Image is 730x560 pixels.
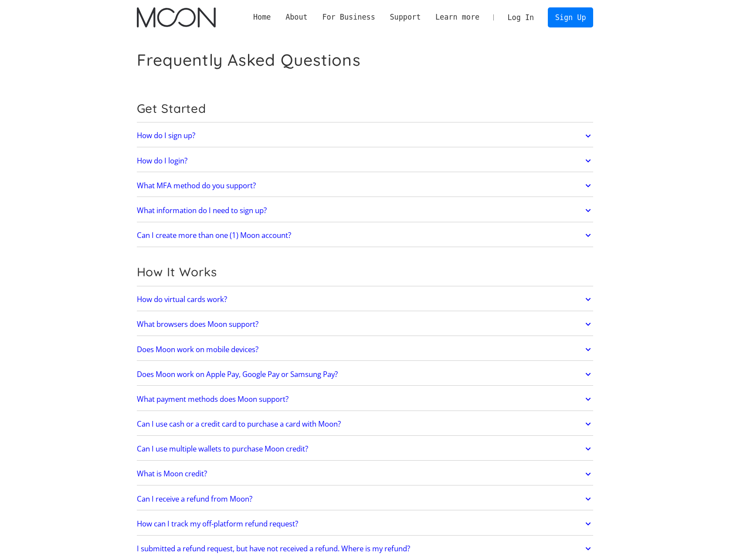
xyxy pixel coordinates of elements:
[137,320,258,329] h2: What browsers does Moon support?
[246,12,278,23] a: Home
[137,181,256,190] h2: What MFA method do you support?
[137,345,258,354] h2: Does Moon work on mobile devices?
[137,231,291,240] h2: Can I create more than one (1) Moon account?
[137,390,594,408] a: What payment methods does Moon support?
[137,340,594,359] a: Does Moon work on mobile devices?
[137,515,594,533] a: How can I track my off-platform refund request?
[137,50,361,70] h1: Frequently Asked Questions
[137,370,338,379] h2: Does Moon work on Apple Pay, Google Pay or Samsung Pay?
[137,540,594,558] a: I submitted a refund request, but have not received a refund. Where is my refund?
[137,201,594,220] a: What information do I need to sign up?
[137,490,594,508] a: Can I receive a refund from Moon?
[322,12,375,23] div: For Business
[390,12,421,23] div: Support
[137,544,410,553] h2: I submitted a refund request, but have not received a refund. Where is my refund?
[137,101,594,116] h2: Get Started
[548,7,593,27] a: Sign Up
[285,12,308,23] div: About
[137,290,594,309] a: How do virtual cards work?
[137,469,207,478] h2: What is Moon credit?
[137,440,594,458] a: Can I use multiple wallets to purchase Moon credit?
[137,519,298,528] h2: How can I track my off-platform refund request?
[137,176,594,195] a: What MFA method do you support?
[435,12,479,23] div: Learn more
[137,131,195,140] h2: How do I sign up?
[137,395,289,404] h2: What payment methods does Moon support?
[137,415,594,433] a: Can I use cash or a credit card to purchase a card with Moon?
[137,465,594,483] a: What is Moon credit?
[137,295,227,304] h2: How do virtual cards work?
[137,226,594,244] a: Can I create more than one (1) Moon account?
[137,156,187,165] h2: How do I login?
[137,127,594,145] a: How do I sign up?
[137,7,216,27] img: Moon Logo
[137,365,594,384] a: Does Moon work on Apple Pay, Google Pay or Samsung Pay?
[137,495,252,503] h2: Can I receive a refund from Moon?
[137,265,594,279] h2: How It Works
[500,8,541,27] a: Log In
[137,315,594,333] a: What browsers does Moon support?
[137,445,308,453] h2: Can I use multiple wallets to purchase Moon credit?
[137,420,341,428] h2: Can I use cash or a credit card to purchase a card with Moon?
[137,206,267,215] h2: What information do I need to sign up?
[137,152,594,170] a: How do I login?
